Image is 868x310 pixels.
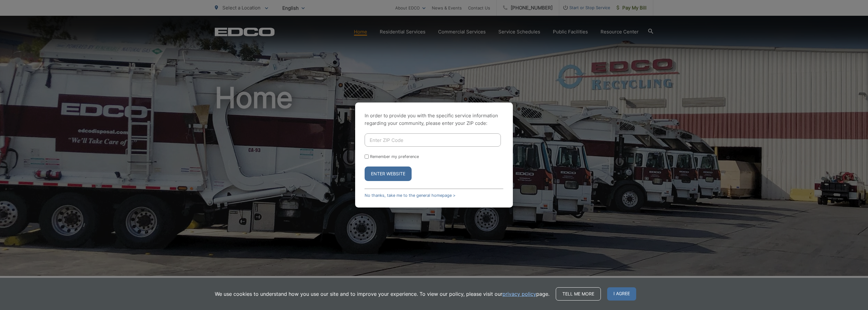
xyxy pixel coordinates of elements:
p: We use cookies to understand how you use our site and to improve your experience. To view our pol... [215,290,549,298]
label: Remember my preference [370,154,419,159]
input: Enter ZIP Code [365,133,501,147]
a: privacy policy [502,290,536,298]
button: Enter Website [365,167,412,181]
span: I agree [607,287,636,301]
a: No thanks, take me to the general homepage > [365,193,455,198]
a: Tell me more [556,287,601,301]
p: In order to provide you with the specific service information regarding your community, please en... [365,112,503,127]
